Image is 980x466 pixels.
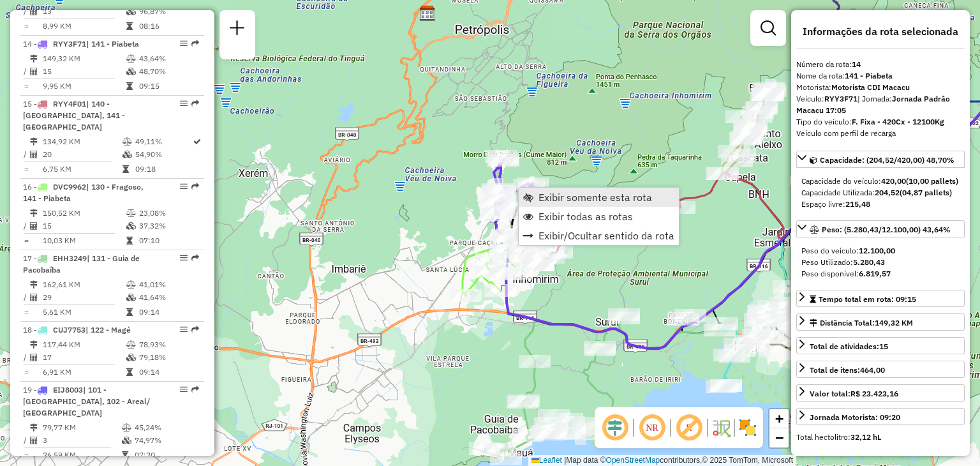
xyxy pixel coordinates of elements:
[42,449,121,462] td: 26,59 KM
[135,148,192,161] td: 54,90%
[769,409,789,428] a: Zoom in
[138,207,199,220] td: 23,08%
[23,39,139,49] span: 14 -
[53,39,86,49] span: RYY3F71
[30,209,38,217] i: Distância Total
[30,222,38,230] i: Total de Atividades
[30,55,38,63] i: Distância Total
[519,207,679,226] li: Exibir todas as rotas
[23,99,125,132] span: 15 -
[23,385,150,417] span: 19 -
[138,20,199,33] td: 08:16
[796,82,965,93] div: Motorista:
[879,342,888,351] strong: 15
[53,385,83,395] span: EIJ8003
[23,306,29,319] td: =
[191,40,199,47] em: Rota exportada
[538,230,674,241] span: Exibir/Ocultar sentido da rota
[23,80,29,93] td: =
[820,155,954,165] span: Capacidade: (204,52/420,00) 48,70%
[42,20,126,33] td: 8,99 KM
[23,65,29,78] td: /
[53,253,87,263] span: EHH3249
[23,253,140,274] span: | 131 - Guia de Pacobaíba
[769,428,789,447] a: Zoom out
[42,65,126,78] td: 15
[824,94,857,103] strong: RYY3F71
[138,80,199,93] td: 09:15
[30,424,38,432] i: Distância Total
[810,317,913,329] div: Distância Total:
[85,325,131,334] span: | 122 - Magé
[531,456,562,465] a: Leaflet
[191,326,199,333] em: Rota exportada
[23,366,29,379] td: =
[42,351,126,364] td: 17
[796,93,965,116] div: Veículo:
[126,294,136,301] i: % de utilização da cubagem
[42,291,126,304] td: 29
[900,188,952,197] strong: (04,87 pallets)
[796,337,965,354] a: Total de atividades:15
[796,240,965,285] div: Peso: (5.280,43/12.100,00) 43,64%
[42,5,126,18] td: 13
[138,366,199,379] td: 09:14
[801,176,960,187] div: Capacidade do veículo:
[906,176,958,186] strong: (10,00 pallets)
[796,361,965,378] a: Total de itens:464,00
[796,128,965,139] div: Veículo com perfil de recarga
[810,365,885,376] div: Total de itens:
[180,254,188,262] em: Opções
[23,253,140,274] span: 17 -
[796,151,965,168] a: Capacidade: (204,52/420,00) 48,70%
[42,135,122,148] td: 134,92 KM
[138,338,199,351] td: 78,93%
[674,412,704,443] span: Exibir rótulo
[23,20,29,33] td: =
[775,410,783,426] span: +
[138,306,199,319] td: 09:14
[42,366,126,379] td: 6,91 KM
[23,163,29,176] td: =
[801,268,960,280] div: Peso disponível:
[875,318,913,327] span: 149,32 KM
[23,182,144,203] span: 16 -
[122,451,128,459] i: Tempo total em rota
[23,5,29,18] td: /
[42,434,121,447] td: 3
[180,386,188,393] em: Opções
[30,8,38,15] i: Total de Atividades
[519,188,679,207] li: Exibir somente esta rota
[852,59,861,69] strong: 14
[23,220,29,232] td: /
[845,71,893,80] strong: 141 - Piabeta
[23,99,125,132] span: | 140 - [GEOGRAPHIC_DATA], 141 - [GEOGRAPHIC_DATA]
[126,281,136,289] i: % de utilização do peso
[122,151,132,158] i: % de utilização da cubagem
[134,421,198,434] td: 45,24%
[738,417,758,438] img: Exibir/Ocultar setores
[191,100,199,107] em: Rota exportada
[126,368,133,376] i: Tempo total em rota
[796,408,965,425] a: Jornada Motorista: 09:20
[796,94,950,115] span: | Jornada:
[852,117,944,126] strong: F. Fixa - 420Cx - 12100Kg
[796,432,965,443] div: Total hectolitro:
[138,65,199,78] td: 48,70%
[845,199,870,209] strong: 215,48
[126,237,133,244] i: Tempo total em rota
[126,354,136,361] i: % de utilização da cubagem
[42,52,126,65] td: 149,32 KM
[138,234,199,247] td: 07:10
[53,182,86,192] span: DVC9962
[801,246,895,255] span: Peso do veículo:
[126,22,133,30] i: Tempo total em rota
[850,432,881,442] strong: 32,12 hL
[42,278,126,291] td: 162,61 KM
[742,329,774,342] div: Atividade não roteirizada - NOSSO CHOPE
[42,80,126,93] td: 9,95 KM
[138,278,199,291] td: 41,01%
[191,386,199,393] em: Rota exportada
[138,52,199,65] td: 43,64%
[850,389,898,398] strong: R$ 23.423,16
